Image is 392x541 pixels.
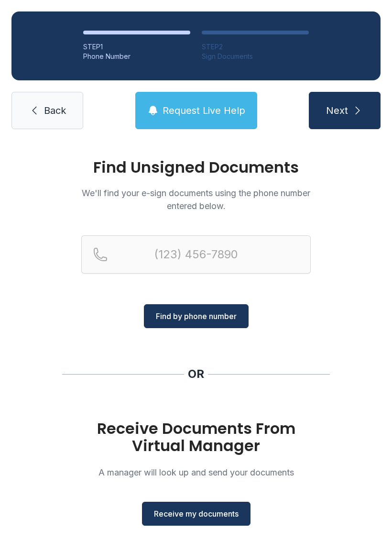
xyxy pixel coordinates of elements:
[83,42,190,52] div: STEP 1
[81,466,311,479] p: A manager will look up and send your documents
[326,104,348,117] span: Next
[81,235,311,274] input: Reservation phone number
[163,104,245,117] span: Request Live Help
[44,104,66,117] span: Back
[81,160,311,175] h1: Find Unsigned Documents
[202,52,309,61] div: Sign Documents
[202,42,309,52] div: STEP 2
[81,420,311,454] h1: Receive Documents From Virtual Manager
[188,366,204,382] div: OR
[81,187,311,212] p: We'll find your e-sign documents using the phone number entered below.
[154,508,239,519] span: Receive my documents
[83,52,190,61] div: Phone Number
[156,310,237,322] span: Find by phone number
